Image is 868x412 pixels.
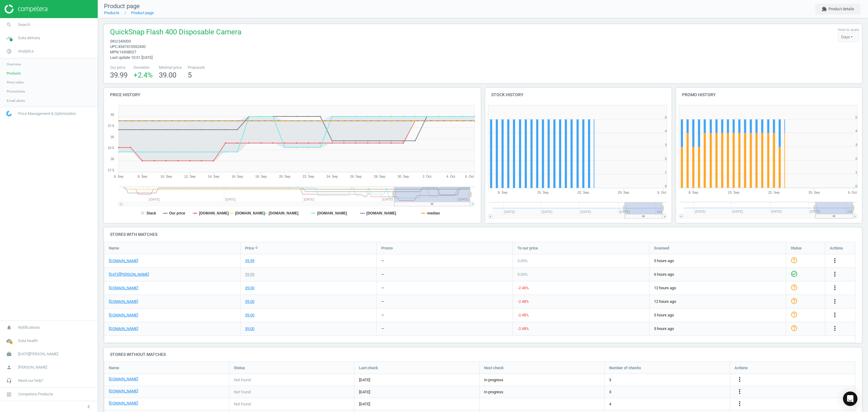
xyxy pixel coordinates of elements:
tspan: 29. Sep [618,191,629,194]
text: 40 [111,113,114,116]
tspan: 6. Sep [114,175,124,178]
tspan: 29. Sep [808,191,820,194]
span: [PERSON_NAME] [18,365,47,370]
span: Minimal price [159,65,182,70]
button: extensionProduct details [815,4,860,14]
h4: Promo history [676,88,862,102]
span: 4 [609,401,611,407]
tspan: 22. Sep [303,175,314,178]
text: 3 [855,143,857,147]
span: 5 [188,71,192,79]
span: Price Management & Optimization [18,111,76,116]
span: Name [109,245,119,251]
span: -2.48 % [517,326,529,331]
tspan: 8. Sep [138,175,147,178]
i: pie_chart_outlined [3,46,15,57]
tspan: 12. Sep [184,175,196,178]
span: Number of checks [609,365,641,371]
div: 39.99 [245,258,254,264]
a: [DOMAIN_NAME] [109,388,138,394]
tspan: [DOMAIN_NAME] [235,211,265,215]
span: 243003 [118,39,131,43]
tspan: 8. Sep [498,191,508,194]
text: 2 [665,157,667,160]
i: more_vert [831,271,838,278]
span: Product page [104,2,140,10]
i: notifications [3,322,15,333]
tspan: 16. Sep [231,175,243,178]
span: Products [7,71,21,76]
a: [DATE][PERSON_NAME] [109,272,149,277]
tspan: 20. Sep [279,175,291,178]
div: — [381,326,384,331]
span: 0.00 % [517,272,528,277]
i: help_outline [791,297,798,304]
tspan: 22. Sep [577,191,589,194]
span: Name [109,365,119,371]
button: more_vert [831,311,838,319]
span: Status [234,365,245,371]
i: arrow_downward [254,245,259,250]
tspan: 15. Sep [728,191,739,194]
span: [DATE] [359,389,475,395]
button: more_vert [736,400,743,408]
span: Promo [381,245,393,251]
text: 27.5 [108,168,114,172]
button: more_vert [831,271,838,278]
a: [DOMAIN_NAME] [109,312,138,318]
text: 4 [855,129,857,133]
tspan: Oct… [657,210,665,214]
i: more_vert [831,284,838,291]
button: more_vert [831,257,838,265]
span: Not found [234,401,251,407]
span: Email alerts [7,98,25,103]
span: Last check [359,365,378,371]
i: chevron_left [85,403,92,410]
tspan: [DOMAIN_NAME] [366,211,396,215]
span: -2.48 % [517,299,529,304]
tspan: 18. Sep [255,175,267,178]
span: Analytics [18,49,34,54]
text: 0 [855,184,857,188]
div: Open Intercom Messenger [843,391,857,406]
tspan: 8. Sep [688,191,698,194]
text: 3 [665,143,667,147]
text: 5 [855,116,857,119]
span: 3 [609,377,611,383]
tspan: [DOMAIN_NAME] [317,211,347,215]
div: — [381,299,384,304]
span: sku : [110,39,118,43]
div: 39.00 [245,285,254,291]
i: more_vert [831,311,838,319]
tspan: 22. Sep [768,191,780,194]
tspan: 6. Oct [465,175,474,178]
div: — [381,285,384,291]
span: 39.00 [159,71,176,79]
span: [DATE] [359,377,475,383]
h4: Stock history [485,88,671,102]
a: Products [104,11,119,15]
span: Price [245,245,254,251]
text: 35 [111,135,114,139]
button: more_vert [831,284,838,292]
span: Price index [7,80,24,85]
span: Actions [830,245,843,251]
span: Next check [484,365,504,371]
span: Need our help? [18,378,43,383]
span: 0.00 % [517,258,528,263]
img: ajHJNr6hYgQAAAAASUVORK5CYII= [5,5,47,14]
i: person [3,362,15,373]
div: — [381,258,384,264]
text: 30 [111,157,114,161]
tspan: 2. Oct [423,175,431,178]
i: more_vert [736,400,743,407]
span: To our price [517,245,538,251]
tspan: 4. Oct [446,175,455,178]
div: 39.00 [245,299,254,304]
i: help_outline [791,256,798,264]
span: 5 hours ago [654,326,781,331]
tspan: 28. Sep [374,175,385,178]
h4: Stores without matches [104,347,862,362]
i: headset_mic [3,375,15,386]
img: wGWNvw8QSZomAAAAABJRU5ErkJggg== [6,111,12,116]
